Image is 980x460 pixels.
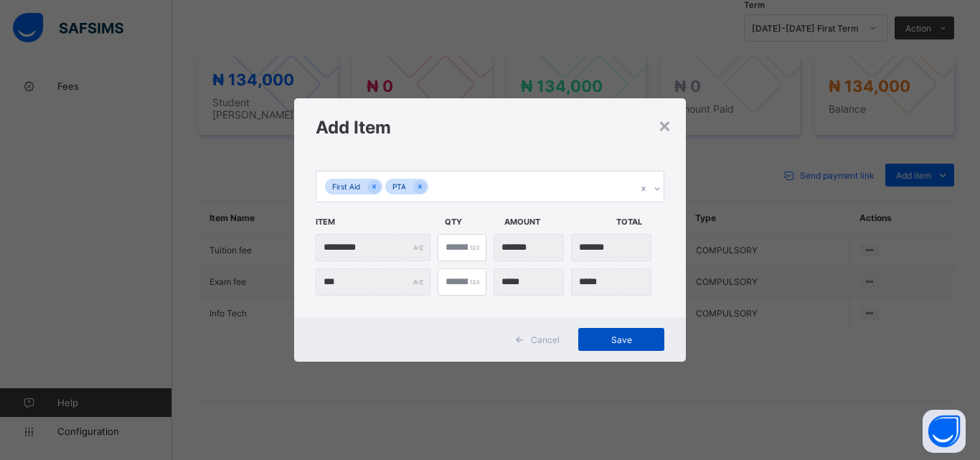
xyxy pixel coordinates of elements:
h1: Add Item [316,117,664,138]
span: Qty [445,210,497,234]
div: PTA [385,179,413,195]
span: Item [316,210,438,234]
span: Save [589,334,654,345]
div: × [658,113,672,137]
div: First Aid [325,179,367,195]
span: Cancel [531,334,560,345]
span: Amount [504,210,609,234]
button: Open asap [923,410,966,453]
span: Total [616,210,669,234]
